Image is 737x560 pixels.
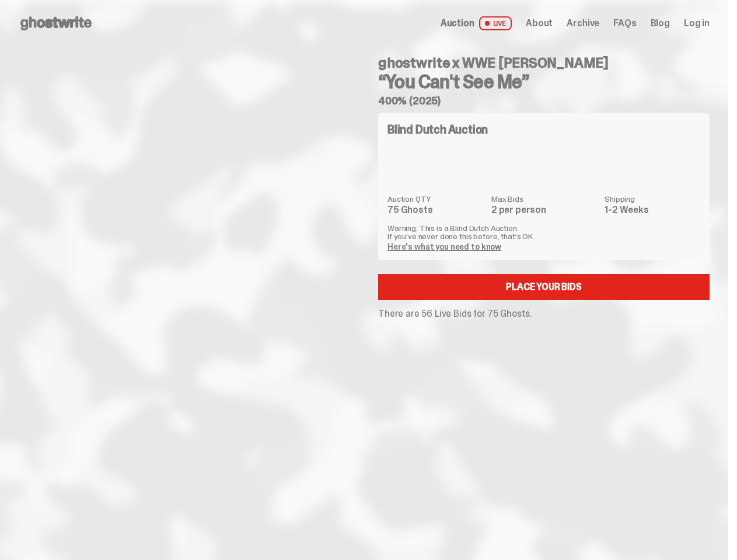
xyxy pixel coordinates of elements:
[378,96,710,106] h5: 400% (2025)
[479,16,512,30] span: LIVE
[378,274,710,300] a: Place your Bids
[378,56,710,70] h4: ghostwrite x WWE [PERSON_NAME]
[567,19,599,28] a: Archive
[605,205,700,215] dd: 1-2 Weeks
[651,19,670,28] a: Blog
[378,309,710,318] p: There are 56 Live Bids for 75 Ghosts.
[613,19,636,28] a: FAQs
[491,205,598,215] dd: 2 per person
[526,19,553,28] a: About
[441,19,474,28] span: Auction
[387,242,501,252] a: Here's what you need to know
[441,16,512,30] a: Auction LIVE
[378,72,710,91] h3: “You Can't See Me”
[605,195,700,203] dt: Shipping
[387,124,488,135] h4: Blind Dutch Auction
[387,205,484,215] dd: 75 Ghosts
[684,19,710,28] a: Log in
[491,195,598,203] dt: Max Bids
[387,195,484,203] dt: Auction QTY
[387,224,700,240] p: Warning: This is a Blind Dutch Auction. If you’ve never done this before, that’s OK.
